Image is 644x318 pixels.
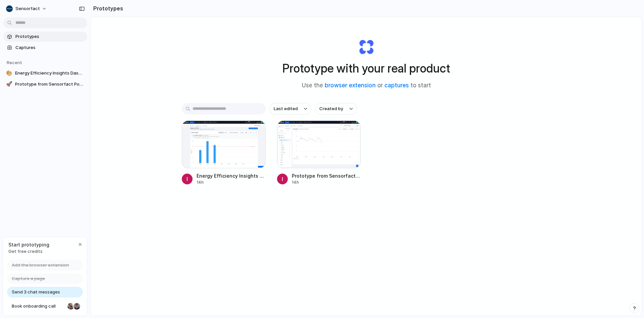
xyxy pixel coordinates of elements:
a: Prototype from Sensorfact Power AnalysisPrototype from Sensorfact Power Analysis14h [277,121,361,185]
div: Christian Iacullo [73,302,81,310]
div: 🚀 [6,81,12,88]
div: 14h [197,179,266,185]
button: Sensorfact [3,3,50,14]
span: Use the or to start [302,81,431,90]
span: Energy Efficiency Insights Dashboard [15,70,85,77]
div: 🎨 [6,70,12,77]
a: captures [384,82,409,89]
h1: Prototype with your real product [282,59,450,77]
div: 14h [292,179,361,185]
span: Book onboarding call [12,303,65,310]
a: 🚀Prototype from Sensorfact Power Analysis [3,79,87,89]
a: browser extension [325,82,376,89]
span: Captures [15,44,85,51]
span: Sensorfact [15,5,40,12]
span: Prototype from Sensorfact Power Analysis [15,81,85,88]
button: Last edited [270,103,311,115]
span: Send 3 chat messages [12,289,60,296]
a: 🎨Energy Efficiency Insights Dashboard [3,68,87,78]
span: Start prototyping [8,241,49,248]
span: Prototype from Sensorfact Power Analysis [292,172,361,179]
span: Get free credits [8,248,49,255]
span: Capture a page [12,275,45,282]
span: Created by [319,105,343,112]
span: Energy Efficiency Insights Dashboard [197,172,266,179]
a: Prototypes [3,32,87,42]
a: Captures [3,43,87,53]
a: Book onboarding call [7,301,83,312]
div: Nicole Kubica [67,302,75,310]
span: Last edited [274,105,298,112]
button: Created by [315,103,357,115]
h2: Prototypes [91,4,123,12]
a: Energy Efficiency Insights DashboardEnergy Efficiency Insights Dashboard14h [182,121,266,185]
span: Prototypes [15,33,85,40]
span: Recent [7,60,22,65]
span: Add the browser extension [12,262,69,269]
